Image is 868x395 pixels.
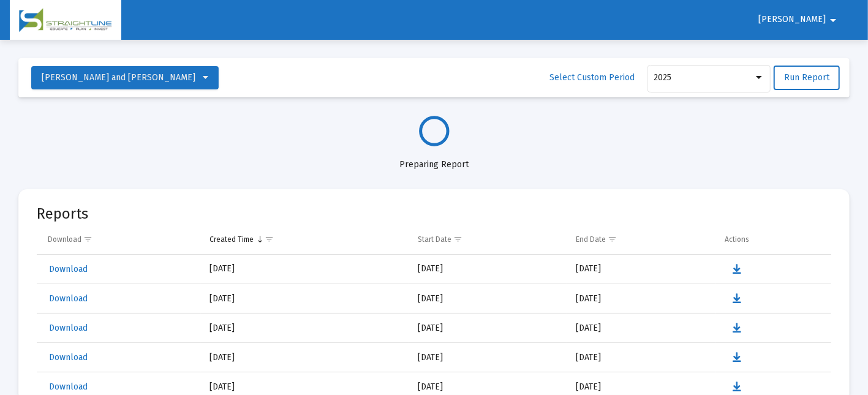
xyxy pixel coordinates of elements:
[716,225,831,254] td: Column Actions
[201,225,409,254] td: Column Created Time
[48,235,81,244] div: Download
[567,314,716,343] td: [DATE]
[209,235,254,244] div: Created Time
[608,235,617,244] span: Show filter options for column 'End Date'
[49,352,88,363] span: Download
[49,382,88,392] span: Download
[49,264,88,274] span: Download
[758,15,826,25] span: [PERSON_NAME]
[567,225,716,254] td: Column End Date
[265,235,274,244] span: Show filter options for column 'Created Time'
[37,225,202,254] td: Column Download
[31,66,219,89] button: [PERSON_NAME] and [PERSON_NAME]
[744,7,855,32] button: [PERSON_NAME]
[567,255,716,284] td: [DATE]
[209,263,400,275] div: [DATE]
[42,72,195,83] span: [PERSON_NAME] and [PERSON_NAME]
[209,352,400,364] div: [DATE]
[774,66,840,90] button: Run Report
[209,322,400,334] div: [DATE]
[209,293,400,305] div: [DATE]
[49,323,88,333] span: Download
[18,146,850,171] div: Preparing Report
[49,293,88,304] span: Download
[725,235,749,244] div: Actions
[654,72,672,83] span: 2025
[453,235,462,244] span: Show filter options for column 'Start Date'
[784,72,829,83] span: Run Report
[409,225,568,254] td: Column Start Date
[567,284,716,314] td: [DATE]
[826,8,840,32] mat-icon: arrow_drop_down
[567,343,716,372] td: [DATE]
[209,381,400,393] div: [DATE]
[409,314,568,343] td: [DATE]
[549,72,635,83] span: Select Custom Period
[37,208,88,220] mat-card-title: Reports
[409,284,568,314] td: [DATE]
[418,235,451,244] div: Start Date
[19,8,112,32] img: Dashboard
[576,235,606,244] div: End Date
[409,255,568,284] td: [DATE]
[83,235,92,244] span: Show filter options for column 'Download'
[409,343,568,372] td: [DATE]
